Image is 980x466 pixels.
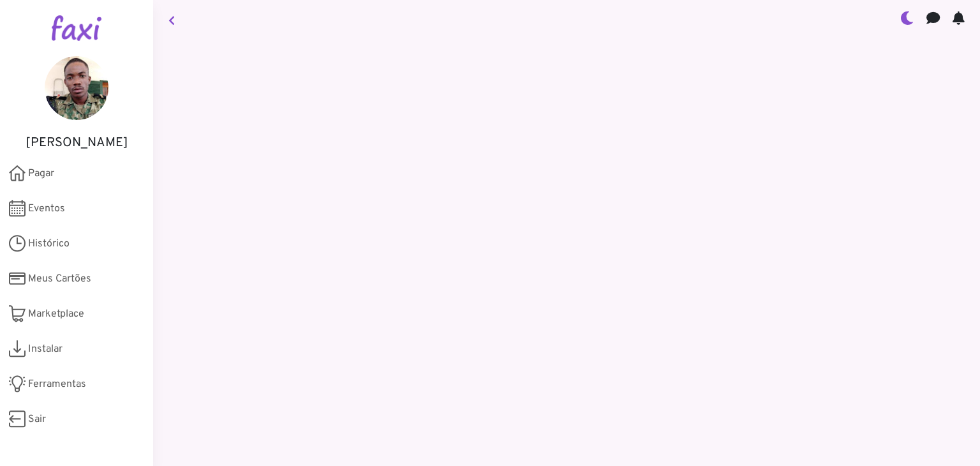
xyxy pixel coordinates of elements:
span: Ferramentas [28,377,86,392]
h5: [PERSON_NAME] [19,135,134,151]
span: Histórico [28,236,70,252]
span: Eventos [28,201,65,216]
span: Pagar [28,166,54,181]
span: Meus Cartões [28,271,91,287]
span: Marketplace [28,306,84,322]
span: Sair [28,412,46,427]
span: Instalar [28,342,63,357]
